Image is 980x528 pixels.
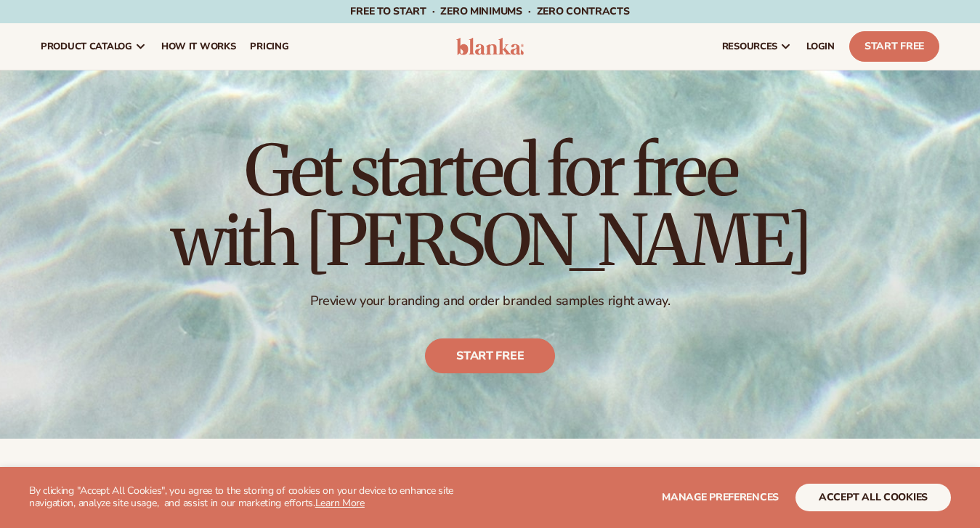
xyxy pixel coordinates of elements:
a: How It Works [154,23,243,70]
p: Preview your branding and order branded samples right away. [171,293,810,309]
a: Start free [425,338,555,373]
a: Start Free [849,31,939,62]
button: Manage preferences [662,484,779,511]
span: resources [722,41,777,52]
span: Manage preferences [662,490,779,504]
a: resources [715,23,799,70]
a: pricing [243,23,296,70]
h1: Get started for free with [PERSON_NAME] [171,136,810,275]
span: LOGIN [806,41,835,52]
img: logo [456,38,525,55]
a: product catalog [33,23,154,70]
button: accept all cookies [795,484,951,511]
span: How It Works [161,41,236,52]
a: LOGIN [799,23,842,70]
span: pricing [250,41,288,52]
p: By clicking "Accept All Cookies", you agree to the storing of cookies on your device to enhance s... [29,485,484,510]
span: Free to start · ZERO minimums · ZERO contracts [350,4,629,18]
a: Learn More [315,496,365,510]
span: product catalog [41,41,132,52]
